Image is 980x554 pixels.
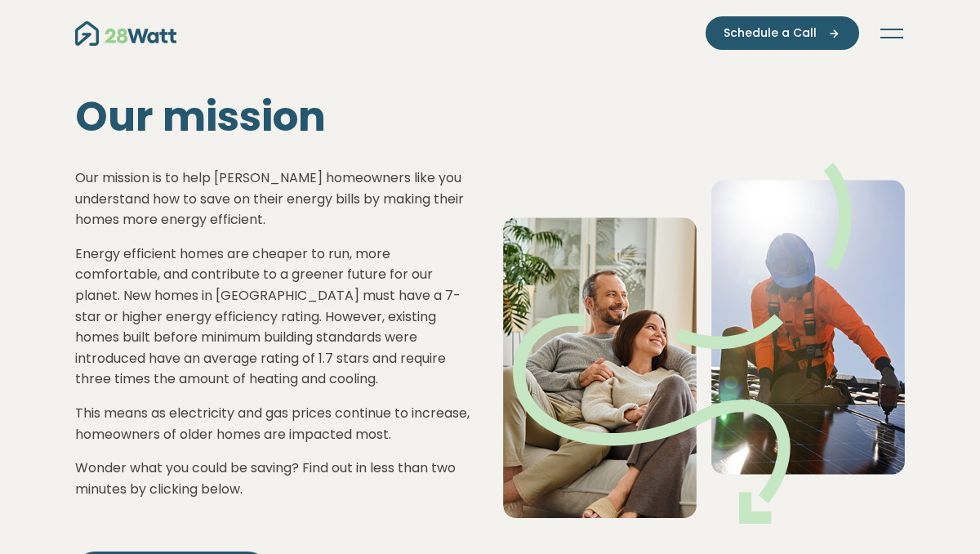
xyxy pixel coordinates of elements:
button: Schedule a Call [706,16,859,50]
p: Wonder what you could be saving? Find out in less than two minutes by clicking below. [75,458,477,499]
p: Energy efficient homes are cheaper to run, more comfortable, and contribute to a greener future f... [75,243,477,390]
nav: Main navigation [75,16,905,50]
button: Toggle navigation [879,25,905,42]
span: Schedule a Call [724,25,817,42]
p: Our mission is to help [PERSON_NAME] homeowners like you understand how to save on their energy b... [75,168,477,230]
h1: Our mission [75,92,477,141]
p: This means as electricity and gas prices continue to increase, homeowners of older homes are impa... [75,403,477,445]
img: 28Watt [75,21,176,46]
